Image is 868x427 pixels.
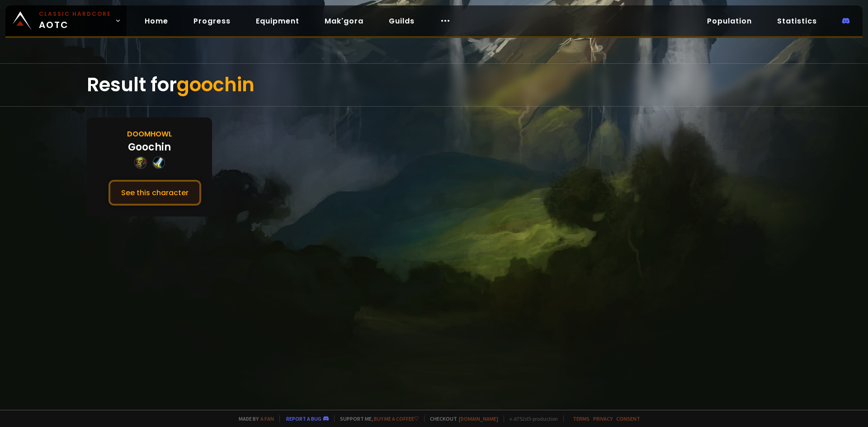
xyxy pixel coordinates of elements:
a: Equipment [249,12,307,30]
a: Consent [616,415,640,422]
a: Classic HardcoreAOTC [5,5,127,36]
div: Result for [87,64,781,106]
button: See this character [108,180,201,206]
span: AOTC [39,10,111,32]
a: Guilds [382,12,422,30]
a: Report a bug [286,415,321,422]
a: Home [137,12,175,30]
span: Support me, [334,415,419,422]
span: Checkout [424,415,498,422]
a: [DOMAIN_NAME] [459,415,498,422]
span: goochin [177,71,255,98]
div: Goochin [128,140,171,155]
a: Population [700,12,759,30]
a: Buy me a coffee [374,415,419,422]
a: a fan [260,415,274,422]
div: Doomhowl [127,128,172,140]
a: Terms [573,415,590,422]
a: Privacy [593,415,613,422]
span: v. d752d5 - production [504,415,558,422]
a: Statistics [770,12,824,30]
a: Mak'gora [317,12,371,30]
small: Classic Hardcore [39,10,111,18]
a: Progress [186,12,238,30]
span: Made by [233,415,274,422]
